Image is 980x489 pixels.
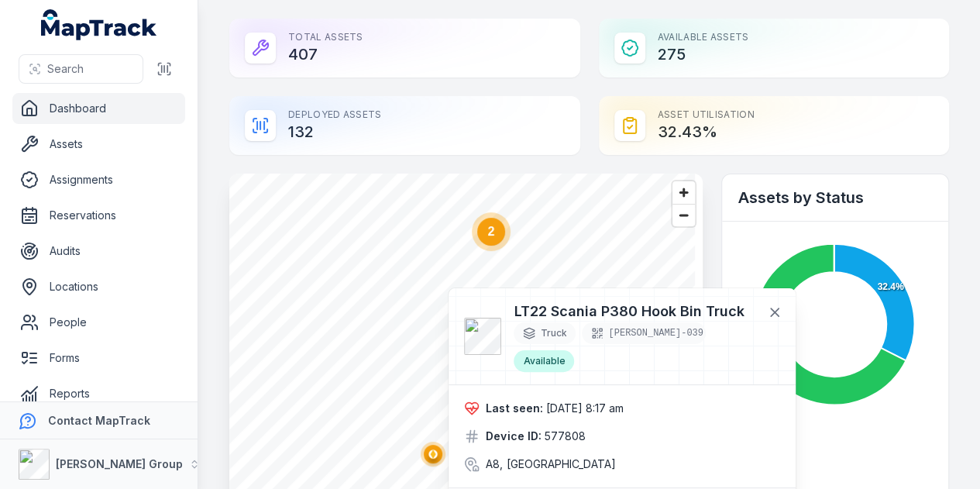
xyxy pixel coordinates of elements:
[12,378,185,409] a: Reports
[12,200,185,231] a: Reservations
[544,429,585,444] span: 577808
[47,61,84,77] span: Search
[12,271,185,302] a: Locations
[486,456,615,472] span: A8, [GEOGRAPHIC_DATA]
[582,322,706,344] div: [PERSON_NAME]-039
[12,236,185,267] a: Audits
[545,401,623,415] span: [DATE] 8:17 am
[486,429,541,444] strong: Device ID:
[514,301,755,322] h3: LT22 Scania P380 Hook Bin Truck
[56,457,183,470] strong: [PERSON_NAME] Group
[486,401,542,416] strong: Last seen:
[540,327,566,339] span: Truck
[488,225,495,238] text: 2
[738,187,933,208] h2: Assets by Status
[12,93,185,124] a: Dashboard
[12,307,185,338] a: People
[12,129,185,160] a: Assets
[672,204,695,226] button: Zoom out
[514,350,574,372] div: Available
[12,343,185,374] a: Forms
[19,54,143,84] button: Search
[41,9,157,40] a: MapTrack
[545,401,623,415] time: 12/08/2025, 8:17:55 am
[48,414,150,427] strong: Contact MapTrack
[672,181,695,204] button: Zoom in
[12,164,185,195] a: Assignments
